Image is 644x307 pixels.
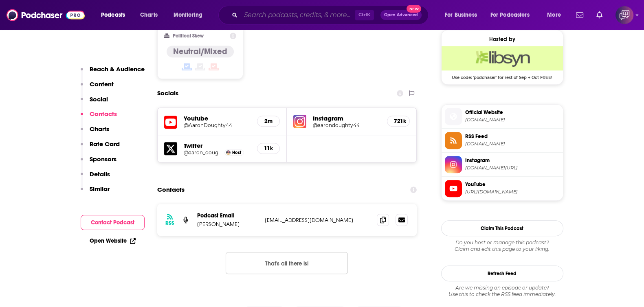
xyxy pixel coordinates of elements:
[355,10,374,20] span: Ctrl K
[232,150,241,155] span: Host
[81,65,145,80] button: Reach & Audience
[90,110,117,118] p: Contacts
[81,170,110,185] button: Details
[90,80,114,88] p: Content
[90,125,109,133] p: Charts
[90,140,120,148] p: Rate Card
[441,220,563,236] button: Claim This Podcast
[547,9,561,21] span: More
[441,239,563,246] span: Do you host or manage this podcast?
[465,165,560,171] span: instagram.com/aarondoughty44
[615,6,633,24] button: Show profile menu
[439,9,487,22] button: open menu
[465,189,560,195] span: https://www.youtube.com/@AaronDoughty44
[394,118,403,125] h5: 721k
[442,46,563,79] a: Libsyn Deal: Use code: 'podchaser' for rest of Sep + Oct FREE!
[157,182,185,197] h2: Contacts
[441,285,563,298] div: Are we missing an episode or update? Use this to check the RSS feed immediately.
[81,80,114,95] button: Content
[384,13,418,17] span: Open Advanced
[445,108,560,125] a: Official Website[DOMAIN_NAME]
[445,9,477,21] span: For Business
[165,220,174,226] h3: RSS
[593,8,606,22] a: Show notifications dropdown
[90,95,108,103] p: Social
[380,10,422,20] button: Open AdvancedNew
[81,140,120,155] button: Rate Card
[90,237,136,244] a: Open Website
[407,5,421,13] span: New
[465,141,560,147] span: expandyourawareness.libsyn.com
[445,132,560,149] a: RSS Feed[DOMAIN_NAME]
[485,9,541,22] button: open menu
[573,8,587,22] a: Show notifications dropdown
[226,252,348,274] button: Nothing here.
[81,215,145,230] button: Contact Podcast
[226,150,231,155] img: Aaron Doughty
[184,142,251,149] h5: Twitter
[173,33,204,39] h2: Political Skew
[442,70,563,80] span: Use code: 'podchaser' for rest of Sep + Oct FREE!
[442,36,563,43] div: Hosted by
[615,6,633,24] img: User Profile
[465,117,560,123] span: expandyourawareness.libsyn.com
[265,217,371,224] p: [EMAIL_ADDRESS][DOMAIN_NAME]
[90,170,110,178] p: Details
[445,180,560,197] a: YouTube[URL][DOMAIN_NAME]
[465,157,560,164] span: Instagram
[293,115,306,128] img: iconImage
[441,239,563,252] div: Claim and edit this page to your liking.
[81,110,117,125] button: Contacts
[7,7,85,23] img: Podchaser - Follow, Share and Rate Podcasts
[490,9,530,21] span: For Podcasters
[465,133,560,140] span: RSS Feed
[615,6,633,24] span: Logged in as corioliscompany
[173,46,227,57] h4: Neutral/Mixed
[184,122,251,128] a: @AaronDoughty44
[264,145,273,152] h5: 11k
[90,155,116,163] p: Sponsors
[81,95,108,110] button: Social
[81,185,110,200] button: Similar
[90,185,110,193] p: Similar
[140,9,158,21] span: Charts
[445,156,560,173] a: Instagram[DOMAIN_NAME][URL]
[81,125,109,140] button: Charts
[197,212,258,219] p: Podcast Email
[264,118,273,125] h5: 2m
[95,9,136,22] button: open menu
[313,114,380,122] h5: Instagram
[441,265,563,281] button: Refresh Feed
[184,114,251,122] h5: Youtube
[184,149,223,156] a: @aaron_doughty44
[313,122,380,128] a: @aarondoughty44
[168,9,213,22] button: open menu
[241,9,355,22] input: Search podcasts, credits, & more...
[197,221,258,228] p: [PERSON_NAME]
[442,46,563,70] img: Libsyn Deal: Use code: 'podchaser' for rest of Sep + Oct FREE!
[226,6,436,24] div: Search podcasts, credits, & more...
[81,155,116,170] button: Sponsors
[135,9,163,22] a: Charts
[465,109,560,116] span: Official Website
[541,9,571,22] button: open menu
[90,65,145,73] p: Reach & Audience
[101,9,125,21] span: Podcasts
[174,9,202,21] span: Monitoring
[157,86,178,101] h2: Socials
[465,181,560,188] span: YouTube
